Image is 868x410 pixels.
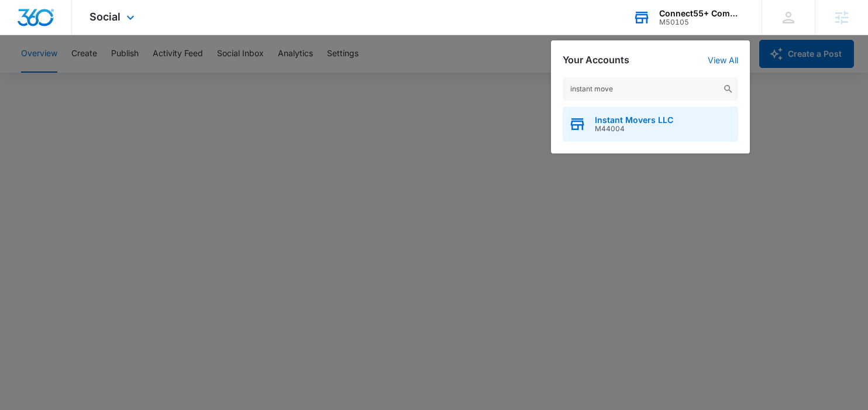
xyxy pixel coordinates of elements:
input: Search Accounts [563,77,738,101]
span: Instant Movers LLC [595,115,673,125]
h2: Your Accounts [563,54,629,66]
button: Instant Movers LLCM44004 [563,107,738,142]
a: View All [708,55,738,65]
div: account name [659,9,745,18]
span: Social [89,11,120,23]
div: account id [659,18,745,26]
span: M44004 [595,125,673,133]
